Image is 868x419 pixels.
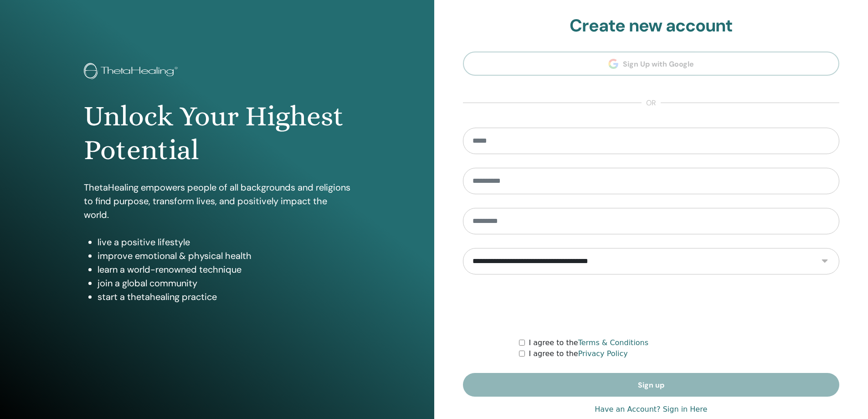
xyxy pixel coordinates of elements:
[98,235,350,249] li: live a positive lifestyle
[84,181,350,222] p: ThetaHealing empowers people of all backgrounds and religions to find purpose, transform lives, a...
[84,99,350,167] h1: Unlock Your Highest Potential
[98,290,350,304] li: start a thetahealing practice
[578,349,628,358] a: Privacy Policy
[595,404,707,415] a: Have an Account? Sign in Here
[463,16,840,36] h2: Create new account
[98,263,350,276] li: learn a world-renowned technique
[98,276,350,290] li: join a global community
[578,338,648,347] a: Terms & Conditions
[642,98,661,109] span: or
[529,348,627,359] label: I agree to the
[582,288,720,324] iframe: reCAPTCHA
[98,249,350,263] li: improve emotional & physical health
[529,337,648,348] label: I agree to the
